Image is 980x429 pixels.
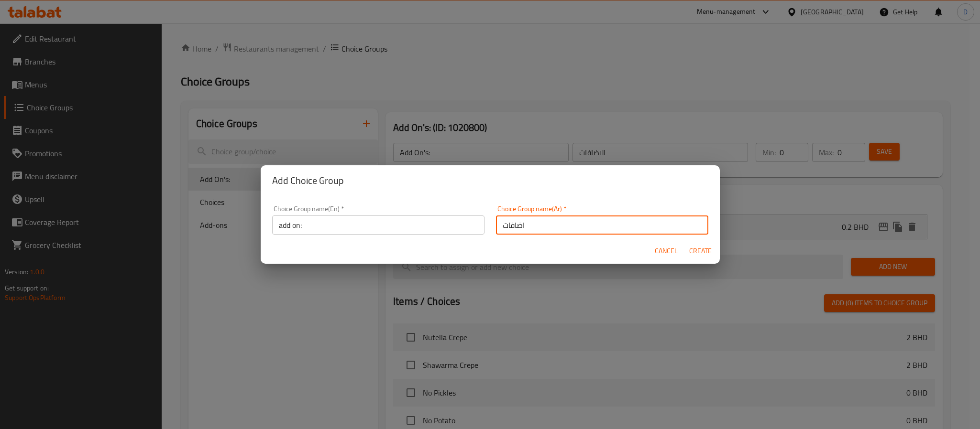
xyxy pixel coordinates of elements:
[651,242,682,260] button: Cancel
[496,215,708,235] input: Please enter Choice Group name(ar)
[272,173,708,188] h2: Add Choice Group
[685,242,716,260] button: Create
[689,245,712,257] span: Create
[655,245,678,257] span: Cancel
[272,215,484,235] input: Please enter Choice Group name(en)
